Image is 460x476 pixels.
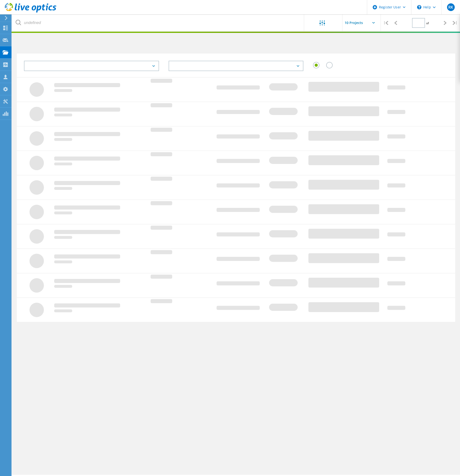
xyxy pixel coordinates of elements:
[417,5,421,9] svg: \n
[5,10,56,13] a: Live Optics Dashboard
[450,14,460,31] div: |
[381,14,391,31] div: |
[12,14,304,31] input: undefined
[426,21,429,25] span: of
[448,5,453,9] span: RK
